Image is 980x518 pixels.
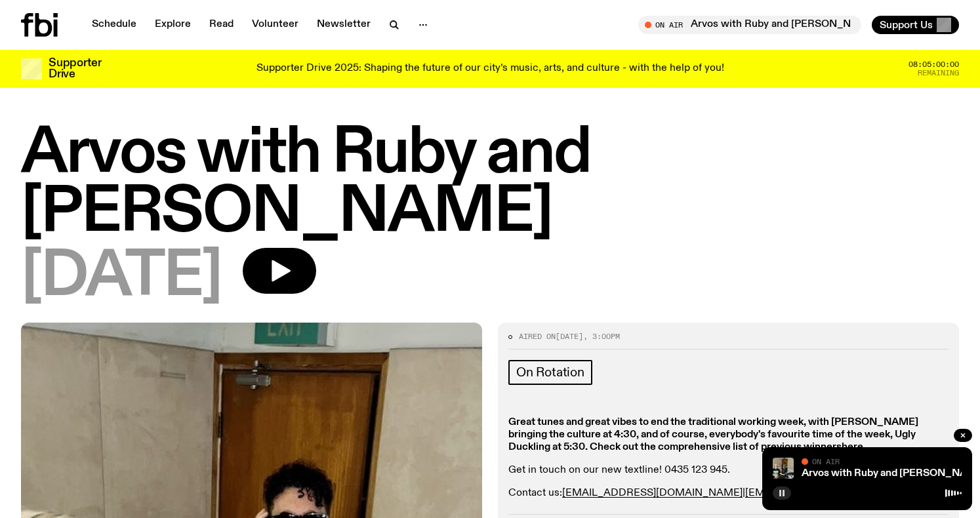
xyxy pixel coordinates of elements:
[519,331,556,342] span: Aired on
[508,360,592,385] a: On Rotation
[244,16,306,34] a: Volunteer
[508,464,949,477] p: Get in touch on our new textline! 0435 123 945.
[872,16,959,34] button: Support Us
[201,16,241,34] a: Read
[562,488,743,498] a: [EMAIL_ADDRESS][DOMAIN_NAME]
[508,417,918,452] strong: Great tunes and great vibes to end the traditional working week, with [PERSON_NAME] bringing the ...
[556,331,583,342] span: [DATE]
[880,19,933,31] span: Support Us
[842,442,863,452] a: here
[21,125,959,243] h1: Arvos with Ruby and [PERSON_NAME]
[256,63,724,75] p: Supporter Drive 2025: Shaping the future of our city’s music, arts, and culture - with the help o...
[84,16,144,34] a: Schedule
[508,487,949,500] p: Contact us: |
[909,61,959,68] span: 08:05:00:00
[773,458,794,479] img: Ruby wears a Collarbones t shirt and pretends to play the DJ decks, Al sings into a pringles can....
[745,488,926,498] a: [EMAIL_ADDRESS][DOMAIN_NAME]
[918,70,959,77] span: Remaining
[516,365,584,380] span: On Rotation
[147,16,199,34] a: Explore
[583,331,620,342] span: , 3:00pm
[49,58,101,80] h3: Supporter Drive
[21,248,222,307] span: [DATE]
[863,442,866,452] strong: .
[812,457,840,466] span: On Air
[309,16,378,34] a: Newsletter
[638,16,861,34] button: On AirArvos with Ruby and [PERSON_NAME]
